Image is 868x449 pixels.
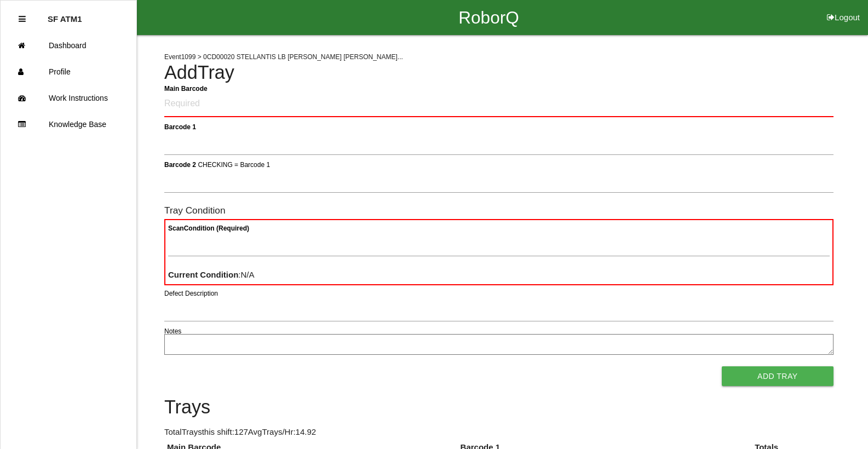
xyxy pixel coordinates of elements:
[164,62,833,83] h4: Add Tray
[722,366,833,386] button: Add Tray
[1,111,136,137] a: Knowledge Base
[164,289,218,298] label: Defect Description
[48,6,82,24] p: SF ATM1
[164,426,833,439] p: Total Trays this shift: 127 Avg Trays /Hr: 14.92
[164,91,833,117] input: Required
[164,53,403,61] span: Event 1099 > 0CD00020 STELLANTIS LB [PERSON_NAME] [PERSON_NAME]...
[1,59,136,85] a: Profile
[1,32,136,59] a: Dashboard
[168,270,255,279] span: : N/A
[164,123,196,130] b: Barcode 1
[168,225,249,232] b: Scan Condition (Required)
[164,205,833,216] h6: Tray Condition
[1,85,136,111] a: Work Instructions
[164,84,208,92] b: Main Barcode
[164,397,833,418] h4: Trays
[164,326,181,336] label: Notes
[168,270,238,279] b: Current Condition
[164,160,196,168] b: Barcode 2
[198,160,270,168] span: CHECKING = Barcode 1
[19,6,26,32] div: Close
